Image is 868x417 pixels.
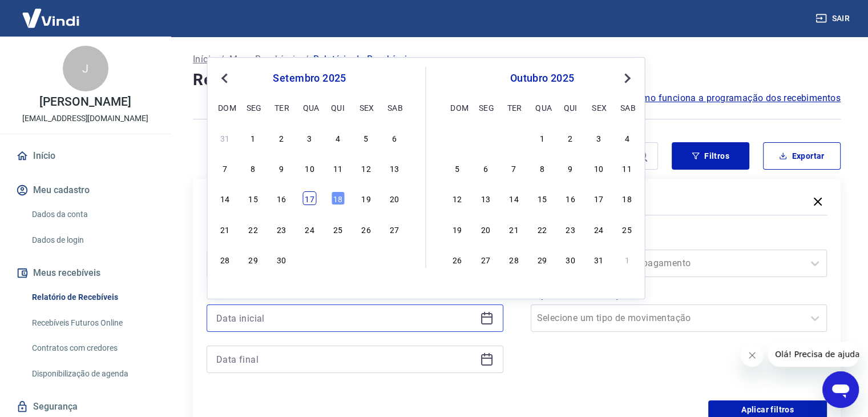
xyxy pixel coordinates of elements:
h4: Relatório de Recebíveis [193,69,841,91]
a: Recebíveis Futuros Online [27,311,157,335]
input: Data final [216,351,475,368]
div: Choose segunda-feira, 29 de setembro de 2025 [479,131,492,145]
p: / [220,53,224,66]
button: Next Month [620,71,634,85]
div: Choose segunda-feira, 22 de setembro de 2025 [247,222,260,236]
input: Data inicial [216,310,475,327]
div: ter [507,101,520,114]
div: Choose segunda-feira, 8 de setembro de 2025 [247,161,260,175]
iframe: Mensagem da empresa [768,342,859,367]
div: qua [302,101,316,114]
div: qui [564,101,578,114]
a: Relatório de Recebíveis [27,286,157,309]
div: Choose sábado, 1 de novembro de 2025 [620,252,634,266]
div: Choose domingo, 31 de agosto de 2025 [218,131,232,145]
div: Choose sexta-feira, 5 de setembro de 2025 [359,131,373,145]
a: Meus Recebíveis [229,53,300,66]
div: Choose terça-feira, 28 de outubro de 2025 [507,252,520,266]
div: Choose sábado, 6 de setembro de 2025 [387,131,401,145]
a: Início [193,53,216,66]
span: Olá! Precisa de ajuda? [7,8,96,17]
div: Choose sábado, 20 de setembro de 2025 [387,191,401,205]
div: Choose terça-feira, 9 de setembro de 2025 [274,161,288,175]
div: Choose sexta-feira, 26 de setembro de 2025 [359,222,373,236]
div: Choose sábado, 4 de outubro de 2025 [620,131,634,145]
div: Choose domingo, 12 de outubro de 2025 [450,191,464,205]
iframe: Fechar mensagem [741,344,764,367]
div: Choose segunda-feira, 27 de outubro de 2025 [479,252,492,266]
div: sex [592,101,605,114]
div: Choose terça-feira, 23 de setembro de 2025 [274,222,288,236]
div: sab [387,101,401,114]
div: dom [218,101,232,114]
div: Choose segunda-feira, 29 de setembro de 2025 [247,252,260,266]
div: Choose terça-feira, 14 de outubro de 2025 [507,191,520,205]
div: Choose domingo, 26 de outubro de 2025 [450,252,464,266]
a: Dados de login [27,228,157,252]
div: Choose quinta-feira, 4 de setembro de 2025 [331,131,345,145]
div: Choose sexta-feira, 12 de setembro de 2025 [359,161,373,175]
div: Choose sexta-feira, 3 de outubro de 2025 [359,252,373,266]
p: / [305,53,309,66]
div: Choose segunda-feira, 13 de outubro de 2025 [479,191,492,205]
div: Choose quarta-feira, 29 de outubro de 2025 [535,252,549,266]
div: qui [331,101,345,114]
iframe: Botão para abrir a janela de mensagens [822,371,859,408]
button: Meus recebíveis [14,260,157,286]
div: Choose domingo, 28 de setembro de 2025 [218,252,232,266]
a: Dados da conta [27,203,157,226]
div: Choose segunda-feira, 20 de outubro de 2025 [479,222,492,236]
button: Exportar [763,142,841,170]
div: outubro 2025 [449,71,636,85]
div: Choose sexta-feira, 17 de outubro de 2025 [592,191,605,205]
div: Choose domingo, 7 de setembro de 2025 [218,161,232,175]
div: Choose sábado, 11 de outubro de 2025 [620,161,634,175]
div: Choose terça-feira, 30 de setembro de 2025 [274,252,288,266]
div: Choose quarta-feira, 8 de outubro de 2025 [535,161,549,175]
a: Contratos com credores [27,336,157,360]
div: Choose quinta-feira, 18 de setembro de 2025 [331,191,345,205]
img: Vindi [14,1,88,35]
div: Choose sábado, 13 de setembro de 2025 [387,161,401,175]
div: Choose domingo, 28 de setembro de 2025 [450,131,464,145]
div: Choose segunda-feira, 6 de outubro de 2025 [479,161,492,175]
div: Choose quinta-feira, 9 de outubro de 2025 [564,161,578,175]
div: Choose segunda-feira, 15 de setembro de 2025 [247,191,260,205]
div: Choose sexta-feira, 19 de setembro de 2025 [359,191,373,205]
button: Filtros [672,142,749,170]
div: Choose quarta-feira, 1 de outubro de 2025 [302,252,316,266]
div: Choose sábado, 4 de outubro de 2025 [387,252,401,266]
div: Choose sexta-feira, 31 de outubro de 2025 [592,252,605,266]
div: Choose quarta-feira, 15 de outubro de 2025 [535,191,549,205]
p: Relatório de Recebíveis [313,53,411,66]
div: Choose quarta-feira, 3 de setembro de 2025 [302,131,316,145]
div: Choose sexta-feira, 10 de outubro de 2025 [592,161,605,175]
div: ter [274,101,288,114]
a: Início [14,143,157,169]
div: Choose quinta-feira, 11 de setembro de 2025 [331,161,345,175]
button: Previous Month [217,71,231,85]
div: sex [359,101,373,114]
div: month 2025-09 [216,129,402,267]
div: Choose terça-feira, 30 de setembro de 2025 [507,131,520,145]
div: Choose sexta-feira, 3 de outubro de 2025 [592,131,605,145]
div: Choose quarta-feira, 24 de setembro de 2025 [302,222,316,236]
div: Choose sexta-feira, 24 de outubro de 2025 [592,222,605,236]
div: Choose domingo, 14 de setembro de 2025 [218,191,232,205]
div: Choose quarta-feira, 22 de outubro de 2025 [535,222,549,236]
div: Choose quarta-feira, 10 de setembro de 2025 [302,161,316,175]
div: Choose terça-feira, 16 de setembro de 2025 [274,191,288,205]
div: month 2025-10 [449,129,636,267]
div: Choose quarta-feira, 1 de outubro de 2025 [535,131,549,145]
div: Choose quinta-feira, 30 de outubro de 2025 [564,252,578,266]
div: dom [450,101,464,114]
div: seg [247,101,260,114]
label: Forma de Pagamento [533,234,825,247]
a: Saiba como funciona a programação dos recebimentos [605,91,841,105]
div: Choose domingo, 19 de outubro de 2025 [450,222,464,236]
div: Choose quinta-feira, 16 de outubro de 2025 [564,191,578,205]
div: qua [535,101,549,114]
div: setembro 2025 [216,71,402,85]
